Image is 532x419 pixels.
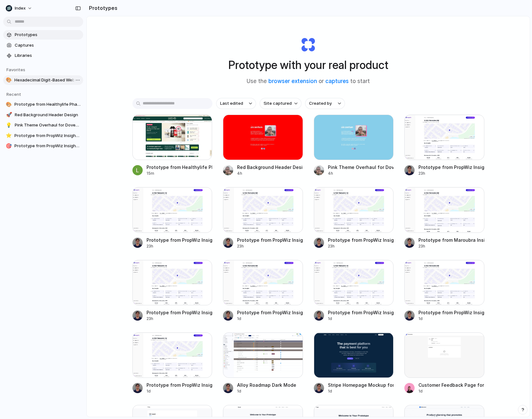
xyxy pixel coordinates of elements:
[147,164,212,171] div: Prototype from Healthylife Pharmacy & Rewards
[404,187,484,249] a: Prototype from Maroubra InsightsPrototype from Maroubra Insights23h
[237,243,303,249] div: 23h
[147,171,212,176] div: 15m
[237,382,296,388] div: Alloy Roadmap Dark Mode
[328,382,394,388] div: Stripe Homepage Mockup for Zapier Trigger
[223,115,303,176] a: Red Background Header DesignRed Background Header Design4h
[237,164,303,171] div: Red Background Header Design
[6,143,12,149] div: 🎯
[15,52,81,59] span: Libraries
[14,77,81,83] span: Hexadecimal Digit-Based Website Demo
[325,78,349,84] a: captures
[15,32,81,38] span: Prototypes
[418,237,484,243] div: Prototype from Maroubra Insights
[237,237,303,243] div: Prototype from PropWiz Insights Demographic & Lifestyle
[328,316,394,322] div: 1d
[305,98,345,109] button: Created by
[268,78,317,84] a: browser extension
[328,309,394,316] div: Prototype from PropWiz Insights 5/458 Maroubra Rd
[418,382,484,388] div: Customer Feedback Page for FeatureBase
[418,309,484,316] div: Prototype from PropWiz Insights 5/458 Maroubra Rd
[15,42,81,49] span: Captures
[15,5,26,11] span: Index
[132,115,212,176] a: Prototype from Healthylife Pharmacy & RewardsPrototype from Healthylife Pharmacy & Rewards15m
[6,77,12,83] div: 🎨
[6,101,12,108] div: 🎨
[147,316,212,322] div: 23h
[260,98,301,109] button: Site captured
[237,171,303,176] div: 4h
[314,187,394,249] a: Prototype from PropWiz Insights 5/458 Maroubra RdPrototype from PropWiz Insights 5/458 Maroubra R...
[223,260,303,322] a: Prototype from PropWiz Insights 5/458 Maroubra RdPrototype from PropWiz Insights 5/458 Maroubra Rd1d
[3,30,83,40] a: Prototypes
[3,141,83,151] a: 🎯Prototype from PropWiz Insights Demographic Lifestyle
[418,316,484,322] div: 1d
[247,77,370,86] span: Use the or to start
[147,309,212,316] div: Prototype from PropWiz Insights 5/458 Maroubra Rd
[237,309,303,316] div: Prototype from PropWiz Insights 5/458 Maroubra Rd
[418,243,484,249] div: 23h
[220,100,243,107] span: Last edited
[132,332,212,394] a: Prototype from PropWiz Insights 5/458 Maroubra RdPrototype from PropWiz Insights 5/458 Maroubra Rd1d
[3,131,83,141] a: ⭐Prototype from PropWiz Insights 5/458 Maroubra Rd
[147,382,212,388] div: Prototype from PropWiz Insights 5/458 Maroubra Rd
[237,388,296,394] div: 1d
[6,67,25,72] span: Favorites
[3,120,83,130] a: 💡Pink Theme Overhaul for Dovetail
[3,41,83,50] a: Captures
[3,75,83,85] a: 🎨Hexadecimal Digit-Based Website Demo
[328,237,394,243] div: Prototype from PropWiz Insights 5/458 Maroubra Rd
[132,187,212,249] a: Prototype from PropWiz Insights Demographic LifestylePrototype from PropWiz Insights Demographic ...
[6,122,12,128] div: 💡
[418,171,484,176] div: 23h
[15,122,81,128] span: Pink Theme Overhaul for Dovetail
[6,112,12,118] div: 🚀
[223,187,303,249] a: Prototype from PropWiz Insights Demographic & LifestylePrototype from PropWiz Insights Demographi...
[216,98,256,109] button: Last edited
[404,332,484,394] a: Customer Feedback Page for FeatureBaseCustomer Feedback Page for FeatureBase1d
[15,112,81,118] span: Red Background Header Design
[264,100,292,107] span: Site captured
[328,388,394,394] div: 1d
[328,243,394,249] div: 23h
[3,110,83,120] a: 🚀Red Background Header Design
[418,388,484,394] div: 1d
[3,100,83,109] a: 🎨Prototype from Healthylife Pharmacy & Rewards
[86,4,117,12] h2: Prototypes
[418,164,484,171] div: Prototype from PropWiz Insights 5/458 Maroubra Rd
[309,100,332,107] span: Created by
[132,260,212,322] a: Prototype from PropWiz Insights 5/458 Maroubra RdPrototype from PropWiz Insights 5/458 Maroubra R...
[314,115,394,176] a: Pink Theme Overhaul for DovetailPink Theme Overhaul for Dovetail4h
[228,57,388,73] h1: Prototype with your real product
[314,260,394,322] a: Prototype from PropWiz Insights 5/458 Maroubra RdPrototype from PropWiz Insights 5/458 Maroubra Rd1d
[3,3,36,13] button: Index
[6,92,21,97] span: Recent
[404,260,484,322] a: Prototype from PropWiz Insights 5/458 Maroubra RdPrototype from PropWiz Insights 5/458 Maroubra Rd1d
[6,133,12,139] div: ⭐
[147,237,212,243] div: Prototype from PropWiz Insights Demographic Lifestyle
[147,243,212,249] div: 23h
[404,115,484,176] a: Prototype from PropWiz Insights 5/458 Maroubra RdPrototype from PropWiz Insights 5/458 Maroubra R...
[223,332,303,394] a: Alloy Roadmap Dark ModeAlloy Roadmap Dark Mode1d
[314,332,394,394] a: Stripe Homepage Mockup for Zapier TriggerStripe Homepage Mockup for Zapier Trigger1d
[328,164,394,171] div: Pink Theme Overhaul for Dovetail
[14,133,81,139] span: Prototype from PropWiz Insights 5/458 Maroubra Rd
[14,101,81,108] span: Prototype from Healthylife Pharmacy & Rewards
[237,316,303,322] div: 1d
[3,51,83,60] a: Libraries
[147,388,212,394] div: 1d
[328,171,394,176] div: 4h
[14,143,81,149] span: Prototype from PropWiz Insights Demographic Lifestyle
